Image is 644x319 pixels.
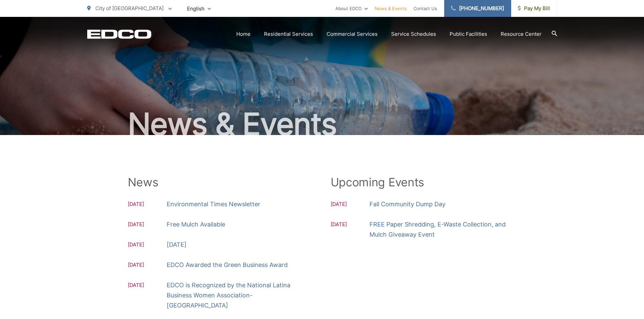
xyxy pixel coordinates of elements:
[369,219,517,240] a: FREE Paper Shredding, E-Waste Collection, and Mulch Giveaway Event
[167,199,260,209] a: Environmental Times Newsletter
[182,3,216,15] span: English
[128,176,314,189] h2: News
[236,30,251,38] a: Home
[331,200,369,209] span: [DATE]
[128,241,167,250] span: [DATE]
[128,261,167,270] span: [DATE]
[501,30,542,38] a: Resource Center
[167,240,187,250] a: [DATE]
[331,176,517,189] h2: Upcoming Events
[128,281,167,311] span: [DATE]
[413,4,437,12] a: Contact Us
[518,4,550,12] span: Pay My Bill
[167,280,314,311] a: EDCO is Recognized by the National Latina Business Women Association-[GEOGRAPHIC_DATA]
[128,200,167,209] span: [DATE]
[264,30,313,38] a: Residential Services
[87,29,151,39] a: EDCD logo. Return to the homepage.
[327,30,378,38] a: Commercial Services
[369,199,446,209] a: Fall Community Dump Day
[87,107,557,141] h1: News & Events
[335,4,368,12] a: About EDCO
[450,30,487,38] a: Public Facilities
[331,220,369,240] span: [DATE]
[167,219,225,230] a: Free Mulch Available
[128,220,167,230] span: [DATE]
[391,30,436,38] a: Service Schedules
[95,5,164,11] span: City of [GEOGRAPHIC_DATA]
[375,4,407,12] a: News & Events
[167,260,288,270] a: EDCO Awarded the Green Business Award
